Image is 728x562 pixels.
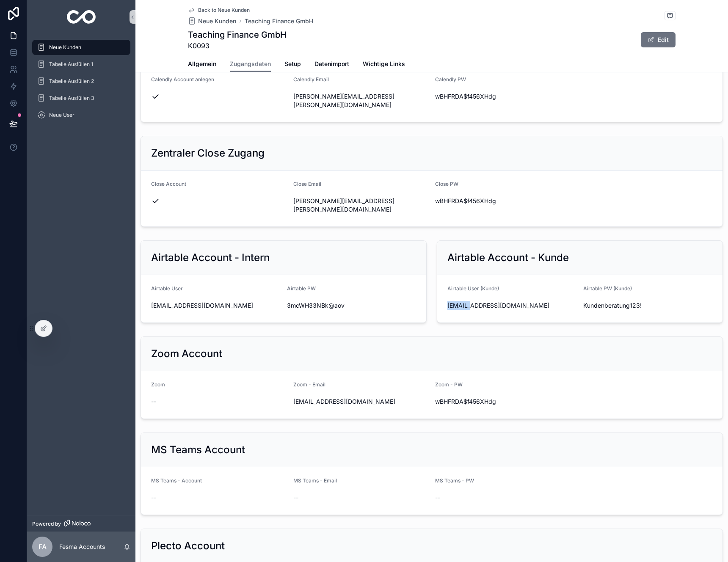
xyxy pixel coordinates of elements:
[188,41,287,51] span: K0093
[230,60,271,68] span: Zugangsdaten
[314,60,349,68] span: Datenimport
[287,285,316,292] span: Airtable PW
[151,146,265,160] h2: Zentraler Close Zugang
[27,516,135,532] a: Powered by
[293,397,429,406] span: [EMAIL_ADDRESS][DOMAIN_NAME]
[151,539,225,553] h2: Plecto Account
[293,92,429,109] span: [PERSON_NAME][EMAIL_ADDRESS][PERSON_NAME][DOMAIN_NAME]
[32,74,130,89] a: Tabelle Ausfüllen 2
[49,95,94,102] span: Tabelle Ausfüllen 3
[188,56,216,73] a: Allgemein
[151,285,183,292] span: Airtable User
[198,17,236,25] span: Neue Kunden
[245,17,313,25] a: Teaching Finance GmbH
[293,181,321,187] span: Close Email
[314,56,349,73] a: Datenimport
[435,477,474,484] span: MS Teams - PW
[49,78,94,85] span: Tabelle Ausfüllen 2
[447,251,569,264] h2: Airtable Account - Kunde
[151,347,222,361] h2: Zoom Account
[293,493,298,502] span: --
[151,251,270,264] h2: Airtable Account - Intern
[363,60,405,68] span: Wichtige Links
[32,521,61,527] span: Powered by
[293,197,429,214] span: [PERSON_NAME][EMAIL_ADDRESS][PERSON_NAME][DOMAIN_NAME]
[447,285,499,292] span: Airtable User (Kunde)
[49,61,93,68] span: Tabelle Ausfüllen 1
[435,76,466,83] span: Calendly PW
[32,107,130,123] a: Neue User
[32,57,130,72] a: Tabelle Ausfüllen 1
[447,301,576,310] span: [EMAIL_ADDRESS][DOMAIN_NAME]
[293,76,329,83] span: Calendly Email
[641,32,676,47] button: Edit
[435,197,571,205] span: wBHFRDA$f456XHdg
[284,60,301,68] span: Setup
[435,397,571,406] span: wBHFRDA$f456XHdg
[293,477,337,484] span: MS Teams - Email
[188,17,236,25] a: Neue Kunden
[67,10,96,24] img: App logo
[435,381,463,388] span: Zoom - PW
[293,381,325,388] span: Zoom - Email
[49,112,74,118] span: Neue User
[435,493,440,502] span: --
[32,40,130,55] a: Neue Kunden
[151,443,245,457] h2: MS Teams Account
[151,493,156,502] span: --
[583,285,632,292] span: Airtable PW (Kunde)
[583,301,712,310] span: Kundenberatung123!
[32,91,130,106] a: Tabelle Ausfüllen 3
[284,56,301,73] a: Setup
[151,76,214,83] span: Calendly Account anlegen
[151,181,186,187] span: Close Account
[188,7,250,14] a: Back to Neue Kunden
[363,56,405,73] a: Wichtige Links
[49,44,81,51] span: Neue Kunden
[188,60,216,68] span: Allgemein
[151,477,202,484] span: MS Teams - Account
[151,301,280,310] span: [EMAIL_ADDRESS][DOMAIN_NAME]
[230,56,271,72] a: Zugangsdaten
[39,542,47,552] span: FA
[435,181,458,187] span: Close PW
[435,92,571,101] span: wBHFRDA$f456XHdg
[151,397,156,406] span: --
[188,29,287,41] h1: Teaching Finance GmbH
[59,543,105,551] p: Fesma Accounts
[151,381,165,388] span: Zoom
[287,301,416,310] span: 3mcWH33NBk@aov
[27,34,135,134] div: scrollable content
[198,7,250,14] span: Back to Neue Kunden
